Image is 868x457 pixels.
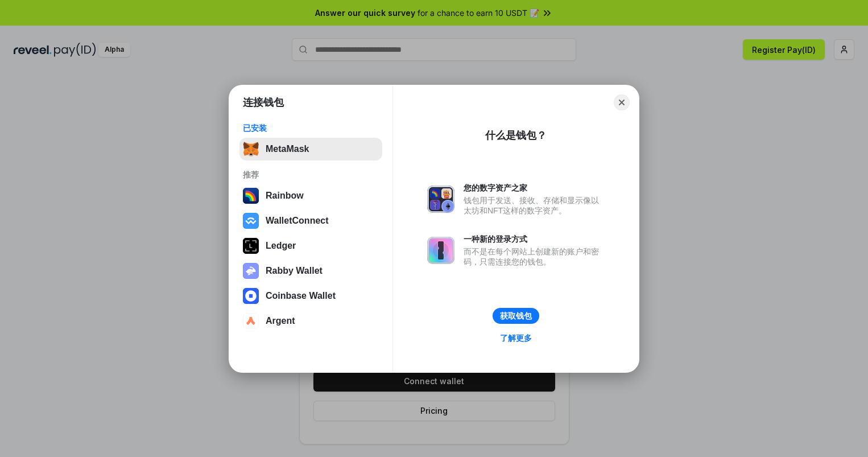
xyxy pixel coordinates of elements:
div: Argent [266,316,295,326]
img: svg+xml,%3Csvg%20width%3D%2228%22%20height%3D%2228%22%20viewBox%3D%220%200%2028%2028%22%20fill%3D... [243,313,259,329]
button: Rainbow [239,184,382,207]
div: 钱包用于发送、接收、存储和显示像以太坊和NFT这样的数字资产。 [464,195,605,216]
img: svg+xml,%3Csvg%20xmlns%3D%22http%3A%2F%2Fwww.w3.org%2F2000%2Fsvg%22%20fill%3D%22none%22%20viewBox... [243,263,259,279]
div: 已安装 [243,123,379,133]
div: 获取钱包 [500,311,532,321]
div: MetaMask [266,144,309,154]
button: Close [614,94,630,110]
img: svg+xml,%3Csvg%20xmlns%3D%22http%3A%2F%2Fwww.w3.org%2F2000%2Fsvg%22%20width%3D%2228%22%20height%3... [243,238,259,254]
div: Coinbase Wallet [266,291,336,301]
div: 什么是钱包？ [485,129,547,142]
button: MetaMask [239,138,382,160]
img: svg+xml,%3Csvg%20xmlns%3D%22http%3A%2F%2Fwww.w3.org%2F2000%2Fsvg%22%20fill%3D%22none%22%20viewBox... [427,186,454,213]
img: svg+xml,%3Csvg%20fill%3D%22none%22%20height%3D%2233%22%20viewBox%3D%220%200%2035%2033%22%20width%... [243,141,259,157]
h1: 连接钱包 [243,96,284,109]
button: Ledger [239,234,382,257]
img: svg+xml,%3Csvg%20width%3D%2228%22%20height%3D%2228%22%20viewBox%3D%220%200%2028%2028%22%20fill%3D... [243,213,259,229]
div: Rainbow [266,191,304,201]
button: Rabby Wallet [239,260,382,282]
button: WalletConnect [239,209,382,232]
div: Rabby Wallet [266,266,323,276]
div: 推荐 [243,170,379,180]
button: Argent [239,310,382,332]
div: WalletConnect [266,216,329,226]
img: svg+xml,%3Csvg%20width%3D%22120%22%20height%3D%22120%22%20viewBox%3D%220%200%20120%20120%22%20fil... [243,188,259,204]
button: 获取钱包 [493,308,539,324]
img: svg+xml,%3Csvg%20width%3D%2228%22%20height%3D%2228%22%20viewBox%3D%220%200%2028%2028%22%20fill%3D... [243,288,259,304]
div: 一种新的登录方式 [464,234,605,244]
button: Coinbase Wallet [239,285,382,307]
div: 您的数字资产之家 [464,183,605,193]
div: 而不是在每个网站上创建新的账户和密码，只需连接您的钱包。 [464,246,605,267]
div: Ledger [266,241,296,251]
img: svg+xml,%3Csvg%20xmlns%3D%22http%3A%2F%2Fwww.w3.org%2F2000%2Fsvg%22%20fill%3D%22none%22%20viewBox... [427,237,454,264]
a: 了解更多 [493,331,539,345]
div: 了解更多 [500,333,532,343]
